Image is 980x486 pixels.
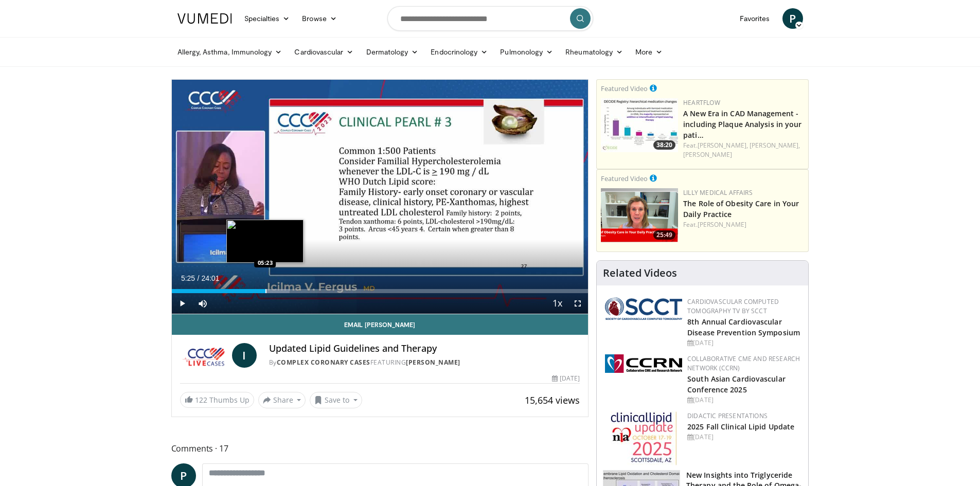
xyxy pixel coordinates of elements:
[611,411,677,465] img: d65bce67-f81a-47c5-b47d-7b8806b59ca8.jpg.150x105_q85_autocrop_double_scale_upscale_version-0.2.jpg
[683,199,799,219] a: The Role of Obesity Care in Your Daily Practice
[683,98,720,107] a: Heartflow
[424,42,494,62] a: Endocrinology
[552,374,580,383] div: [DATE]
[226,220,304,263] img: image.jpeg
[698,141,748,150] a: [PERSON_NAME],
[601,188,678,242] img: e1208b6b-349f-4914-9dd7-f97803bdbf1d.png.150x105_q85_crop-smart_upscale.png
[181,274,195,282] span: 5:25
[171,42,289,62] a: Allergy, Asthma, Immunology
[180,343,228,368] img: Complex Coronary Cases
[195,395,207,405] span: 122
[683,141,804,159] div: Feat.
[601,174,648,183] small: Featured Video
[198,274,200,282] span: /
[687,374,786,394] a: South Asian Cardiovascular Conference 2025
[683,188,753,197] a: Lilly Medical Affairs
[601,84,648,93] small: Featured Video
[172,289,589,293] div: Progress Bar
[172,293,192,314] button: Play
[192,293,213,314] button: Mute
[494,42,559,62] a: Pulmonology
[288,42,360,62] a: Cardiovascular
[238,8,296,29] a: Specialties
[387,6,593,31] input: Search topics, interventions
[683,109,801,140] a: A New Era in CAD Management - including Plaque Analysis in your pati…
[172,80,589,314] video-js: Video Player
[687,433,800,442] div: [DATE]
[559,42,629,62] a: Rheumatology
[172,314,589,335] a: Email [PERSON_NAME]
[277,358,370,367] a: Complex Coronary Cases
[601,188,678,242] a: 25:49
[232,343,257,368] a: I
[547,293,567,314] button: Playback Rate
[567,293,588,314] button: Fullscreen
[171,442,589,455] span: Comments 17
[750,141,800,150] a: [PERSON_NAME],
[653,140,675,150] span: 38:20
[734,8,776,29] a: Favorites
[683,150,732,159] a: [PERSON_NAME]
[201,274,219,282] span: 24:01
[782,8,803,29] a: P
[683,220,804,229] div: Feat.
[601,98,678,152] a: 38:20
[698,220,746,229] a: [PERSON_NAME]
[605,354,682,373] img: a04ee3ba-8487-4636-b0fb-5e8d268f3737.png.150x105_q85_autocrop_double_scale_upscale_version-0.2.png
[525,394,580,406] span: 15,654 views
[296,8,343,29] a: Browse
[687,395,800,405] div: [DATE]
[687,297,779,315] a: Cardiovascular Computed Tomography TV by SCCT
[406,358,460,367] a: [PERSON_NAME]
[269,343,580,354] h4: Updated Lipid Guidelines and Therapy
[687,422,794,431] a: 2025 Fall Clinical Lipid Update
[687,338,800,348] div: [DATE]
[603,267,677,279] h4: Related Videos
[629,42,669,62] a: More
[653,230,675,240] span: 25:49
[687,354,800,372] a: Collaborative CME and Research Network (CCRN)
[180,392,254,408] a: 122 Thumbs Up
[258,392,306,408] button: Share
[310,392,362,408] button: Save to
[687,317,800,337] a: 8th Annual Cardiovascular Disease Prevention Symposium
[601,98,678,152] img: 738d0e2d-290f-4d89-8861-908fb8b721dc.150x105_q85_crop-smart_upscale.jpg
[177,13,232,24] img: VuMedi Logo
[687,411,800,421] div: Didactic Presentations
[360,42,425,62] a: Dermatology
[269,358,580,367] div: By FEATURING
[605,297,682,320] img: 51a70120-4f25-49cc-93a4-67582377e75f.png.150x105_q85_autocrop_double_scale_upscale_version-0.2.png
